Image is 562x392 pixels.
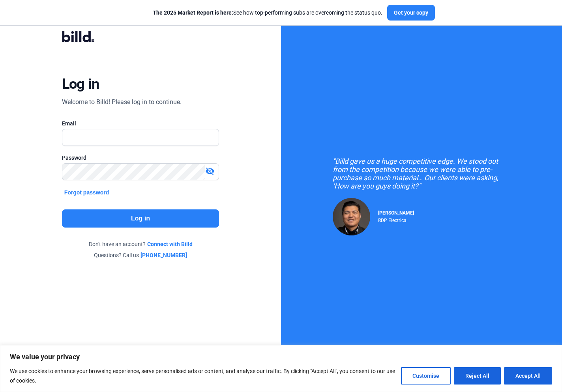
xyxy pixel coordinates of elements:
[333,198,370,235] img: Raul Pacheco
[62,188,112,197] button: Forgot password
[147,240,193,248] a: Connect with Billd
[454,367,501,385] button: Reject All
[62,75,99,93] div: Log in
[140,251,187,259] a: [PHONE_NUMBER]
[62,209,219,228] button: Log in
[205,166,215,176] mat-icon: visibility_off
[62,97,182,107] div: Welcome to Billd! Please log in to continue.
[333,157,510,190] div: "Billd gave us a huge competitive edge. We stood out from the competition because we were able to...
[153,9,233,16] span: The 2025 Market Report is here:
[153,9,382,17] div: See how top-performing subs are overcoming the status quo.
[401,367,451,385] button: Customise
[10,352,552,362] p: We value your privacy
[504,367,552,385] button: Accept All
[62,240,219,248] div: Don't have an account?
[62,251,219,259] div: Questions? Call us
[378,210,414,216] span: [PERSON_NAME]
[10,366,395,385] p: We use cookies to enhance your browsing experience, serve personalised ads or content, and analys...
[62,119,219,127] div: Email
[62,154,219,162] div: Password
[387,5,435,21] button: Get your copy
[378,216,414,223] div: RDP Electrical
